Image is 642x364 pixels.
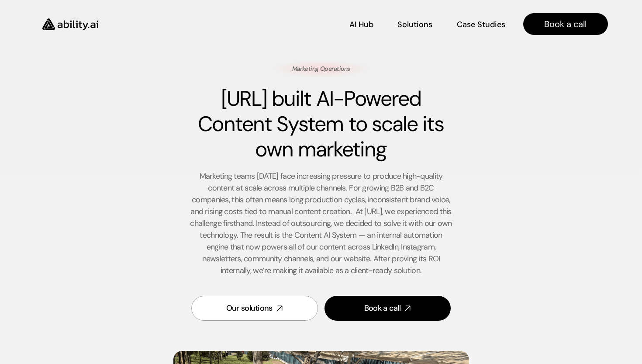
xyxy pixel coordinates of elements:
[544,18,587,30] p: Book a call
[349,17,373,32] a: AI Hub
[349,19,373,30] p: AI Hub
[190,86,452,162] h1: [URL] built AI-Powered Content System to scale its own marketing
[190,170,452,277] p: Marketing teams [DATE] face increasing pressure to produce high-quality content at scale across m...
[456,19,505,30] p: Case Studies
[110,13,608,35] nav: Main navigation
[397,17,432,32] a: Solutions
[397,19,432,30] p: Solutions
[324,296,451,321] a: Book a call
[191,296,318,321] a: Our solutions
[456,17,505,32] a: Case Studies
[523,13,607,35] a: Book a call
[292,65,350,73] p: Marketing Operations
[364,303,400,314] div: Book a call
[226,303,273,314] div: Our solutions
